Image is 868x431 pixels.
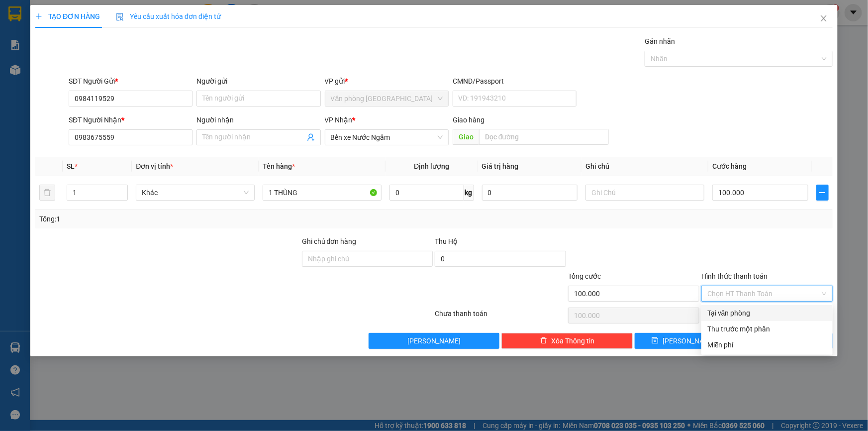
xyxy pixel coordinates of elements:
[707,308,827,319] div: Tại văn phòng
[581,157,708,176] th: Ghi chú
[453,76,577,87] div: CMND/Passport
[707,323,827,334] div: Thu trước một phần
[479,129,609,145] input: Dọc đường
[67,162,75,170] span: SL
[482,185,578,201] input: 0
[302,237,357,245] label: Ghi chú đơn hàng
[35,13,42,20] span: plus
[5,5,144,42] li: Nhà xe Tài Thắng
[325,76,449,87] div: VP gửi
[453,116,484,124] span: Giao hàng
[551,335,594,346] span: Xóa Thông tin
[331,130,443,145] span: Bến xe Nước Ngầm
[302,251,433,267] input: Ghi chú đơn hàng
[585,185,704,201] input: Ghi Chú
[453,129,479,145] span: Giao
[407,335,461,346] span: [PERSON_NAME]
[325,116,353,124] span: VP Nhận
[540,337,547,345] span: delete
[434,308,568,325] div: Chưa thanh toán
[35,12,100,20] span: TẠO ĐƠN HÀNG
[116,12,221,20] span: Yêu cầu xuất hóa đơn điện tử
[817,189,828,197] span: plus
[116,13,124,21] img: icon
[39,214,335,224] div: Tổng: 1
[464,185,474,201] span: kg
[307,133,315,141] span: user-add
[69,76,193,87] div: SĐT Người Gửi
[712,162,747,170] span: Cước hàng
[635,333,733,349] button: save[PERSON_NAME]
[263,185,382,201] input: VD: Bàn, Ghế
[820,14,828,22] span: close
[435,237,458,245] span: Thu Hộ
[69,54,132,76] li: VP Bến xe Nước Ngầm
[142,185,249,200] span: Khác
[263,162,295,170] span: Tên hàng
[816,185,829,201] button: plus
[701,272,768,280] label: Hình thức thanh toán
[645,37,675,45] label: Gán nhãn
[652,337,659,345] span: save
[136,162,173,170] span: Đơn vị tính
[69,114,193,125] div: SĐT Người Nhận
[501,333,633,349] button: deleteXóa Thông tin
[196,76,320,87] div: Người gửi
[5,54,69,87] li: VP Văn phòng [GEOGRAPHIC_DATA]
[39,185,55,201] button: delete
[482,162,519,170] span: Giá trị hàng
[810,5,838,33] button: Close
[331,91,443,106] span: Văn phòng Đà Lạt
[414,162,449,170] span: Định lượng
[663,335,716,346] span: [PERSON_NAME]
[369,333,500,349] button: [PERSON_NAME]
[707,339,827,350] div: Miễn phí
[196,114,320,125] div: Người nhận
[568,272,601,280] span: Tổng cước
